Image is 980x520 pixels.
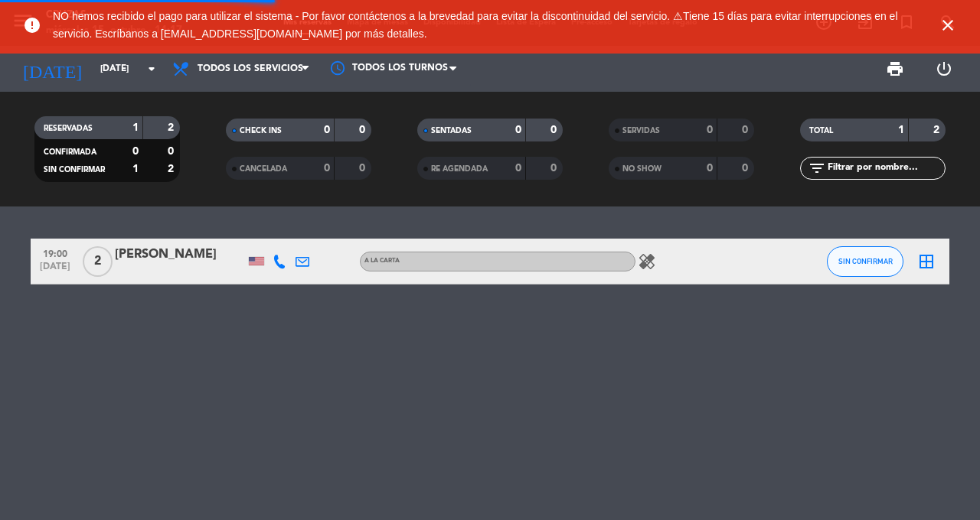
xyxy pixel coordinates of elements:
strong: 0 [324,125,330,135]
strong: 0 [168,146,177,157]
span: CONFIRMADA [44,148,96,156]
strong: 1 [898,125,904,135]
span: [DATE] [36,262,74,279]
i: filter_list [808,159,826,177]
i: healing [638,252,656,271]
strong: 0 [132,146,139,157]
i: error [23,16,41,34]
strong: 0 [515,163,521,174]
strong: 2 [933,125,942,135]
i: [DATE] [11,52,93,86]
strong: 2 [168,122,177,133]
span: SIN CONFIRMAR [838,257,893,265]
strong: 0 [359,125,368,135]
span: 2 [83,246,113,277]
i: arrow_drop_down [142,60,161,78]
strong: 0 [324,163,330,174]
span: CANCELADA [240,165,287,173]
strong: 0 [550,125,560,135]
div: LOG OUT [920,46,969,92]
i: power_settings_new [935,60,953,78]
span: Todos los servicios [198,63,303,74]
span: CHECK INS [240,127,282,135]
span: SIN CONFIRMAR [44,166,105,174]
strong: 0 [707,163,713,174]
span: RESERVADAS [44,125,93,132]
strong: 0 [742,125,751,135]
strong: 0 [359,163,368,174]
span: print [886,60,904,78]
strong: 0 [742,163,751,174]
input: Filtrar por nombre... [826,160,945,177]
strong: 1 [132,164,139,174]
span: RE AGENDADA [431,165,488,173]
span: NO hemos recibido el pago para utilizar el sistema - Por favor contáctenos a la brevedad para evi... [53,10,898,40]
strong: 2 [168,164,177,174]
button: SIN CONFIRMAR [827,246,903,277]
div: [PERSON_NAME] [115,245,245,265]
span: 19:00 [36,244,74,262]
i: close [939,16,957,34]
span: NO SHOW [622,165,661,173]
strong: 1 [132,122,139,133]
span: A la carta [364,258,400,264]
span: TOTAL [809,127,833,135]
strong: 0 [515,125,521,135]
span: SERVIDAS [622,127,660,135]
i: border_all [917,252,936,271]
strong: 0 [707,125,713,135]
span: SENTADAS [431,127,472,135]
strong: 0 [550,163,560,174]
